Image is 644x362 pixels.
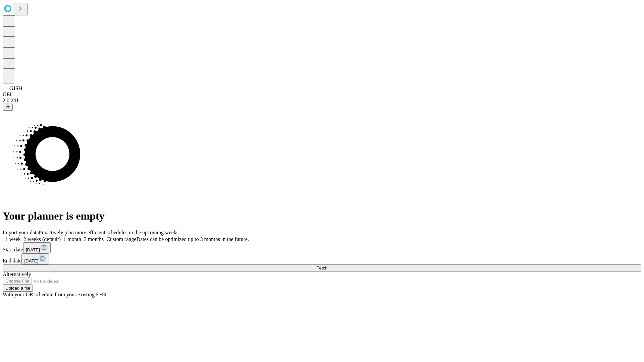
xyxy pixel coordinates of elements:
button: [DATE] [21,253,49,264]
span: [DATE] [24,258,38,263]
button: Fetch [3,264,641,271]
span: Proactively plan more efficient schedules in the upcoming weeks. [39,230,180,235]
span: 3 months [84,236,104,242]
div: Start date [3,242,641,253]
h1: Your planner is empty [3,210,641,222]
div: End date [3,253,641,264]
span: With your OR schedule from your existing EHR [3,292,107,297]
span: Fetch [316,265,327,270]
span: 2 weeks (default) [23,236,61,242]
span: [DATE] [26,247,40,252]
span: 1 week [5,236,21,242]
span: 1 month [63,236,81,242]
span: Import your data [3,230,39,235]
span: Alternatively [3,271,31,277]
span: @ [5,105,10,110]
button: [DATE] [23,242,51,253]
span: Dates can be optimized up to 3 months in the future. [137,236,249,242]
span: Custom range [106,236,136,242]
button: Upload a file [3,285,33,292]
span: GJSH [9,85,22,91]
div: GEI [3,92,641,98]
div: 2.0.241 [3,98,641,104]
button: @ [3,104,13,111]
